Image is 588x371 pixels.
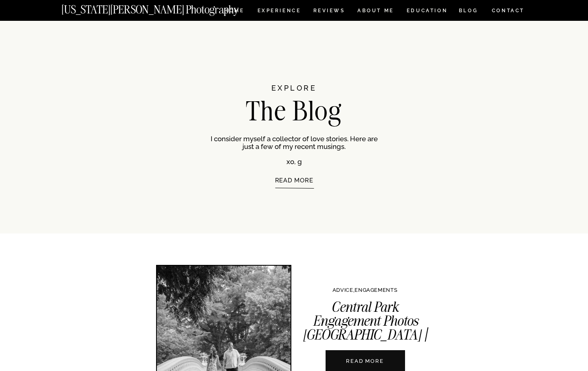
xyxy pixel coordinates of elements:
a: READ MORE [320,357,410,365]
a: [US_STATE][PERSON_NAME] Photography [62,4,266,11]
a: ADVICE [333,287,353,293]
a: BLOG [459,8,478,15]
a: READ MORE [225,177,363,207]
p: I consider myself a collector of love stories. Here are just a few of my recent musings. xo, g [211,135,378,164]
h2: EXPLORE [223,84,365,100]
a: Experience [258,8,300,15]
a: REVIEWS [313,8,344,15]
a: Central Park Engagement Photos [GEOGRAPHIC_DATA] | A Complete Guide [303,298,428,358]
a: CONTACT [491,6,525,15]
a: ENGAGEMENTS [355,287,397,293]
p: , [288,287,443,298]
h1: The Blog [201,98,388,122]
a: EDUCATION [406,8,449,15]
a: ABOUT ME [357,8,394,15]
